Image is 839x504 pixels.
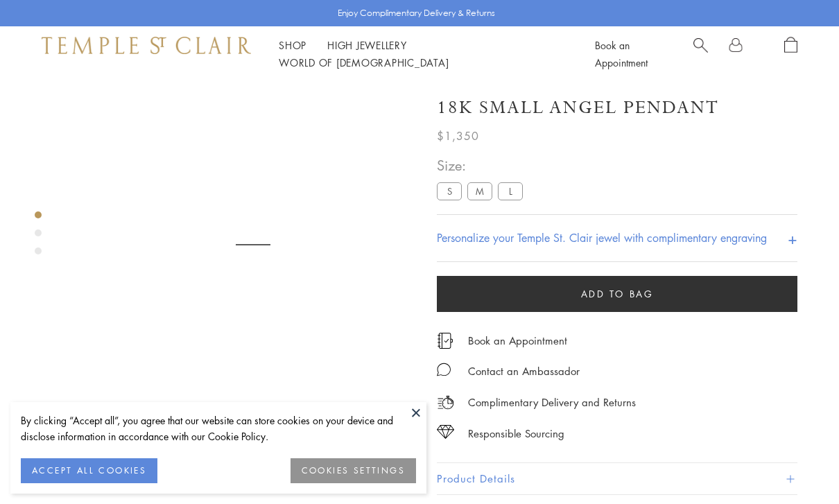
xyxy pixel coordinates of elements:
[467,182,492,200] label: M
[498,182,523,200] label: L
[468,363,580,380] div: Contact an Ambassador
[437,127,479,145] span: $1,350
[595,38,648,69] a: Book an Appointment
[21,412,416,444] div: By clicking “Accept all”, you agree that our website can store cookies on your device and disclos...
[437,276,797,312] button: Add to bag
[468,425,564,442] div: Responsible Sourcing
[291,458,416,483] button: COOKIES SETTINGS
[21,458,157,483] button: ACCEPT ALL COOKIES
[468,394,636,411] p: Complimentary Delivery and Returns
[279,55,449,69] a: World of [DEMOGRAPHIC_DATA]World of [DEMOGRAPHIC_DATA]
[437,182,462,200] label: S
[770,439,825,490] iframe: Gorgias live chat messenger
[468,333,567,348] a: Book an Appointment
[279,38,306,52] a: ShopShop
[693,37,708,71] a: Search
[42,37,251,53] img: Temple St. Clair
[437,463,797,494] button: Product Details
[437,333,453,349] img: icon_appointment.svg
[437,394,454,411] img: icon_delivery.svg
[437,229,767,246] h4: Personalize your Temple St. Clair jewel with complimentary engraving
[437,425,454,439] img: icon_sourcing.svg
[437,154,528,177] span: Size:
[35,208,42,266] div: Product gallery navigation
[784,37,797,71] a: Open Shopping Bag
[338,6,495,20] p: Enjoy Complimentary Delivery & Returns
[581,286,654,302] span: Add to bag
[327,38,407,52] a: High JewelleryHigh Jewellery
[437,96,719,120] h1: 18K Small Angel Pendant
[437,363,451,376] img: MessageIcon-01_2.svg
[279,37,564,71] nav: Main navigation
[788,225,797,251] h4: +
